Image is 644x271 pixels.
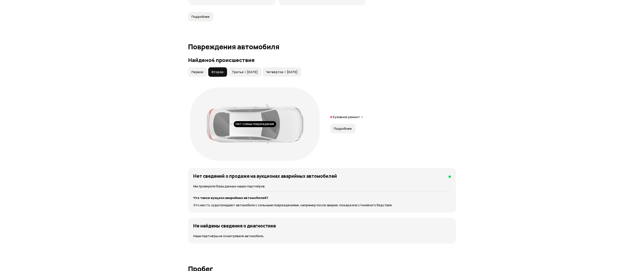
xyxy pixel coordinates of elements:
[193,223,276,229] h4: Не найдены сведения о диагностике
[188,12,213,21] button: Подробнее
[193,196,268,200] strong: Что такое аукцион аварийных автомобилей?
[192,15,210,19] span: Подробнее
[192,70,203,74] span: Первое
[333,115,360,119] p: Кузовной ремонт
[330,124,355,133] button: Подробнее
[263,67,301,77] button: Четвёртое • [DATE]
[228,67,261,77] button: Третье • [DATE]
[188,57,456,63] h3: Найдено 4 происшествия
[193,173,337,179] h4: Нет сведений о продаже на аукционах аварийных автомобилей
[193,234,451,238] p: Наши партнёры не осматривали автомобиль.
[234,121,276,127] div: Нет схемы повреждений
[212,70,223,74] span: Второе
[208,67,227,77] button: Второе
[266,70,298,74] span: Четвёртое • [DATE]
[334,126,352,131] span: Подробнее
[193,203,451,208] p: Это место, куда попадают автомобили с сильными повреждениями, например после аварии, пожара или с...
[232,70,258,74] span: Третье • [DATE]
[193,184,451,189] p: Мы проверили базы данных наших партнёров.
[188,43,456,51] h1: Повреждения автомобиля
[188,67,207,77] button: Первое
